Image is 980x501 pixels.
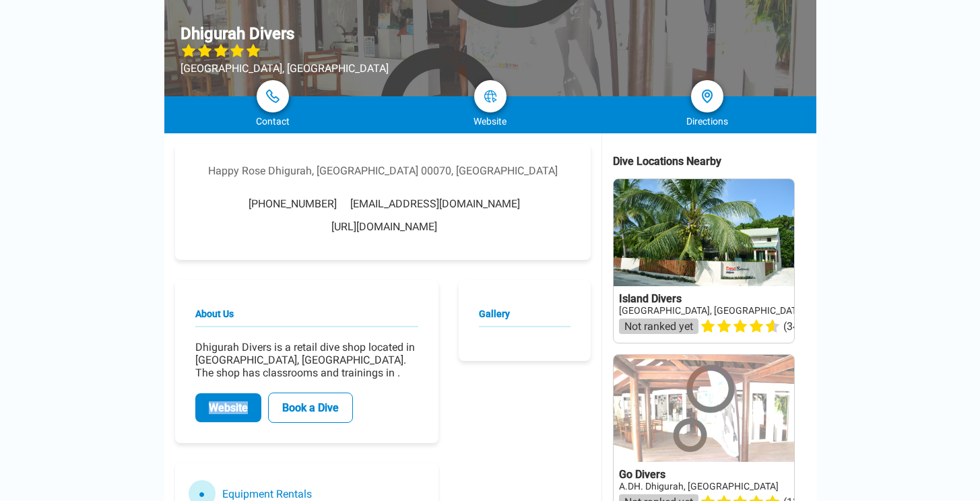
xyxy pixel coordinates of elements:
a: Book a Dive [268,393,353,423]
img: directions [699,88,715,104]
div: [GEOGRAPHIC_DATA], [GEOGRAPHIC_DATA] [181,62,389,75]
div: Contact [164,116,382,127]
a: directions [691,80,723,112]
a: [GEOGRAPHIC_DATA], [GEOGRAPHIC_DATA] [619,305,805,316]
img: map [484,90,497,103]
h1: Dhigurah Divers [181,24,294,43]
div: Happy Rose Dhigurah, [GEOGRAPHIC_DATA] 00070, [GEOGRAPHIC_DATA] [208,164,558,177]
h2: About Us [195,308,418,327]
h3: Equipment Rentals [222,488,312,500]
div: Directions [599,116,816,127]
a: [URL][DOMAIN_NAME] [331,220,437,233]
div: Website [381,116,599,127]
h2: Gallery [479,308,570,327]
span: [PHONE_NUMBER] [249,197,337,210]
img: phone [266,90,280,103]
a: map [474,80,507,112]
div: Dive Locations Nearby [613,155,816,168]
a: A.DH. Dhigurah, [GEOGRAPHIC_DATA] [619,481,779,492]
a: Website [195,393,261,422]
p: Dhigurah Divers is a retail dive shop located in [GEOGRAPHIC_DATA], [GEOGRAPHIC_DATA]. The shop h... [195,341,418,379]
span: [EMAIL_ADDRESS][DOMAIN_NAME] [350,197,520,210]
